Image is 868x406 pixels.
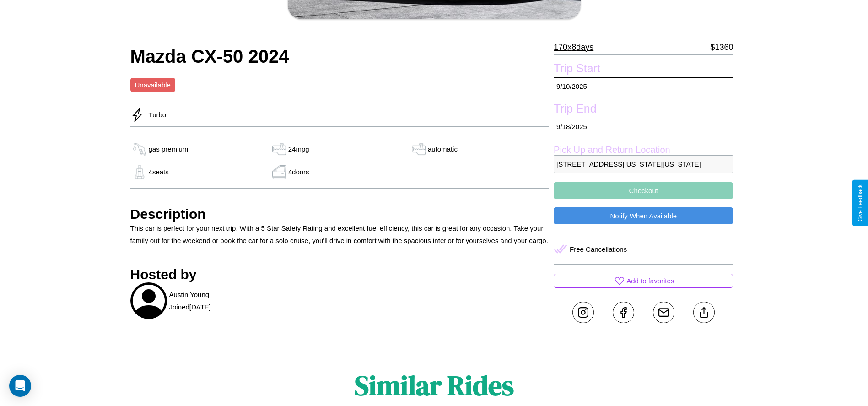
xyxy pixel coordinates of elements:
p: 170 x 8 days [554,40,593,54]
div: Give Feedback [857,184,863,222]
p: $ 1360 [710,40,733,54]
button: Checkout [554,182,733,199]
h3: Hosted by [130,267,550,282]
button: Add to favorites [554,274,733,288]
img: gas [410,142,428,156]
p: Joined [DATE] [169,301,211,313]
label: Trip Start [554,62,733,77]
img: gas [270,142,288,156]
p: gas premium [149,143,189,155]
p: Free Cancellations [570,243,627,255]
p: Unavailable [135,79,171,91]
img: gas [130,165,149,179]
p: 24 mpg [288,143,309,155]
p: 9 / 18 / 2025 [554,118,733,135]
p: Austin Young [169,288,210,301]
label: Trip End [554,102,733,118]
p: Turbo [144,108,167,121]
div: Open Intercom Messenger [9,375,31,397]
p: 9 / 10 / 2025 [554,77,733,95]
p: automatic [428,143,458,155]
p: [STREET_ADDRESS][US_STATE][US_STATE] [554,155,733,173]
label: Pick Up and Return Location [554,145,733,155]
h1: Similar Rides [355,367,514,404]
h2: Mazda CX-50 2024 [130,46,550,67]
p: 4 seats [149,166,169,178]
p: Add to favorites [626,275,674,287]
button: Notify When Available [554,207,733,224]
p: 4 doors [288,166,309,178]
h3: Description [130,206,550,222]
img: gas [270,165,288,179]
p: This car is perfect for your next trip. With a 5 Star Safety Rating and excellent fuel efficiency... [130,222,550,247]
img: gas [130,142,149,156]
